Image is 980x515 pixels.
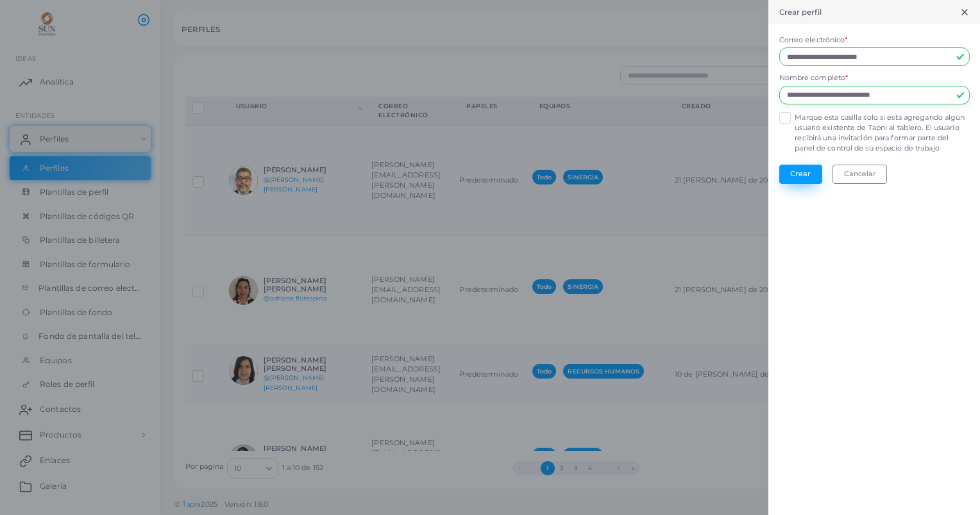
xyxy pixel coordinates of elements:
[832,165,887,184] button: Cancelar
[779,73,846,82] font: Nombre completo
[779,35,845,44] font: Correo electrónico
[779,8,822,17] h5: Crear perfil
[795,113,969,154] label: Marque esta casilla solo si está agregando algún usuario existente de Tapni al tablero. El usuari...
[779,165,822,184] button: Crear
